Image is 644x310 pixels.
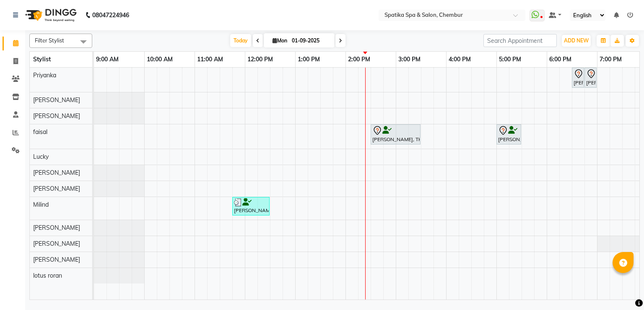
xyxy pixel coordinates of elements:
[33,240,80,247] span: [PERSON_NAME]
[497,53,523,66] a: 5:00 PM
[33,256,80,263] span: [PERSON_NAME]
[547,53,574,66] a: 6:00 PM
[33,185,80,192] span: [PERSON_NAME]
[296,53,322,66] a: 1:00 PM
[597,53,624,66] a: 7:00 PM
[33,71,56,79] span: Priyanka
[94,53,121,66] a: 9:00 AM
[33,201,49,208] span: Milind
[195,53,225,66] a: 11:00 AM
[346,53,372,66] a: 2:00 PM
[33,224,80,231] span: [PERSON_NAME]
[573,69,583,87] div: [PERSON_NAME], TK04, 06:30 PM-06:45 PM, Peel Off Wax-Nose (External)
[585,69,596,87] div: [PERSON_NAME], TK04, 06:45 PM-07:00 PM, [DEMOGRAPHIC_DATA]- Peel Off Wax-Underarms
[33,169,80,176] span: [PERSON_NAME]
[233,198,269,214] div: [PERSON_NAME], TK02, 11:45 AM-12:30 PM, Classic Pedicure
[564,37,589,44] span: ADD NEW
[396,53,423,66] a: 3:00 PM
[92,3,129,27] b: 08047224946
[33,128,47,136] span: faisal
[497,126,520,143] div: [PERSON_NAME], TK03, 05:00 PM-05:30 PM, Classic Shave
[230,34,251,47] span: Today
[270,37,289,44] span: Mon
[371,126,420,143] div: [PERSON_NAME], TK01, 02:30 PM-03:30 PM, [DEMOGRAPHIC_DATA]-Inoa Touch Up (Up To 2 Inches)
[33,96,80,104] span: [PERSON_NAME]
[447,53,473,66] a: 4:00 PM
[289,34,331,47] input: 2025-09-01
[145,53,175,66] a: 10:00 AM
[33,153,49,160] span: Lucky
[35,37,64,44] span: Filter Stylist
[483,34,557,47] input: Search Appointment
[33,112,80,120] span: [PERSON_NAME]
[33,272,62,279] span: lotus roran
[609,276,636,302] iframe: chat widget
[245,53,275,66] a: 12:00 PM
[21,3,79,27] img: logo
[33,55,51,63] span: Stylist
[562,35,591,47] button: ADD NEW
